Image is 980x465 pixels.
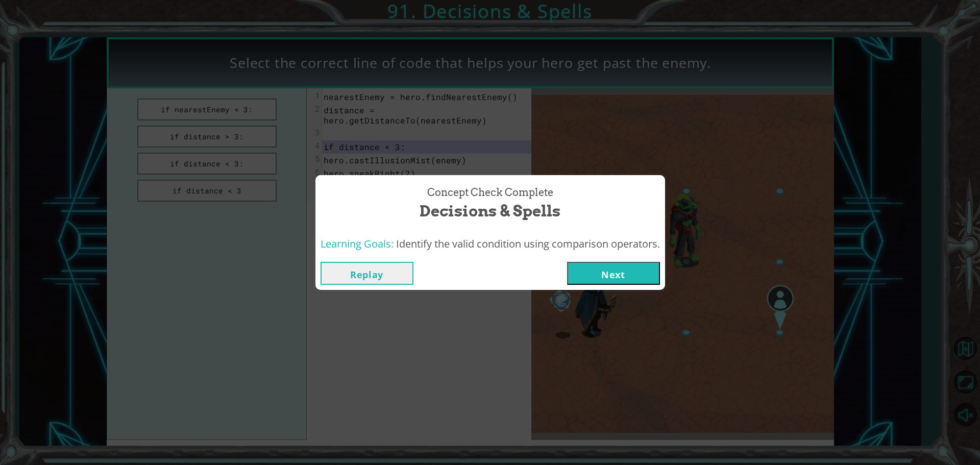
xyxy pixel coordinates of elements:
span: Learning Goals: [321,237,394,251]
button: Replay [321,262,413,285]
span: Decisions & Spells [420,200,560,222]
span: Concept Check Complete [427,185,553,200]
button: Next [567,262,660,285]
span: Identify the valid condition using comparison operators. [396,237,660,251]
